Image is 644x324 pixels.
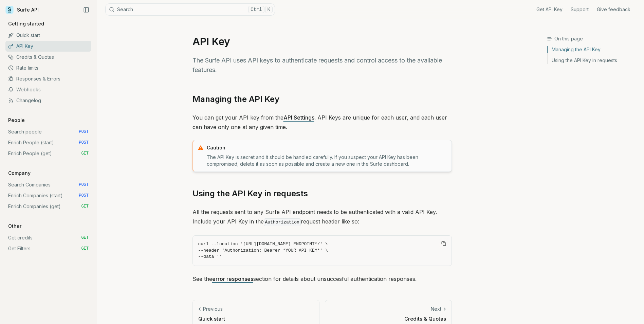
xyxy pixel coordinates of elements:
span: POST [79,140,89,145]
span: GET [81,151,89,156]
p: The Surfe API uses API keys to authenticate requests and control access to the available features. [192,56,452,75]
a: Managing the API Key [548,46,639,55]
p: The API Key is secret and it should be handled carefully. If you suspect your API Key has been co... [207,154,447,167]
p: People [5,117,27,124]
a: Search people POST [5,126,91,137]
h1: API Key [192,35,452,48]
p: Credits & Quotas [331,315,446,322]
a: Rate limits [5,62,91,73]
a: Quick start [5,30,91,41]
p: Next [431,306,441,312]
p: Getting started [5,20,47,27]
a: Using the API Key in requests [192,188,308,199]
kbd: Ctrl [248,6,264,13]
h3: On this page [547,35,639,42]
a: Support [571,6,589,13]
p: Other [5,223,24,230]
a: Changelog [5,95,91,106]
a: Get Filters GET [5,243,91,254]
a: Surfe API [5,5,39,15]
a: Enrich Companies (start) POST [5,190,91,201]
span: POST [79,129,89,134]
p: You can get your API key from the . API Keys are unique for each user, and each user can have onl... [192,113,452,132]
a: API Key [5,41,91,52]
kbd: K [265,6,273,13]
p: Previous [203,306,223,312]
a: Enrich People (start) POST [5,137,91,148]
p: Company [5,170,33,177]
p: See the section for details about unsuccesful authentication responses. [192,274,452,284]
button: Copy Text [439,238,449,249]
a: Credits & Quotas [5,52,91,62]
button: SearchCtrlK [105,3,275,16]
p: All the requests sent to any Surfe API endpoint needs to be authenticated with a valid API Key. I... [192,207,452,227]
a: Get API Key [536,6,563,13]
a: Give feedback [597,6,630,13]
span: POST [79,182,89,187]
span: POST [79,193,89,198]
span: GET [81,204,89,209]
a: error responses [212,275,253,282]
p: Caution [207,144,447,151]
a: Search Companies POST [5,179,91,190]
code: curl --location '[URL][DOMAIN_NAME] ENDPOINT*/' \ --header 'Authorization: Bearer *YOUR API KEY*'... [198,241,446,260]
p: Quick start [198,315,314,322]
a: API Settings [283,114,314,121]
a: Responses & Errors [5,73,91,84]
span: GET [81,235,89,240]
a: Enrich People (get) GET [5,148,91,159]
code: Authorization [264,218,301,226]
a: Enrich Companies (get) GET [5,201,91,212]
a: Managing the API Key [192,94,279,105]
span: GET [81,246,89,251]
a: Webhooks [5,84,91,95]
a: Get credits GET [5,232,91,243]
a: Using the API Key in requests [548,55,639,64]
button: Collapse Sidebar [81,5,91,15]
